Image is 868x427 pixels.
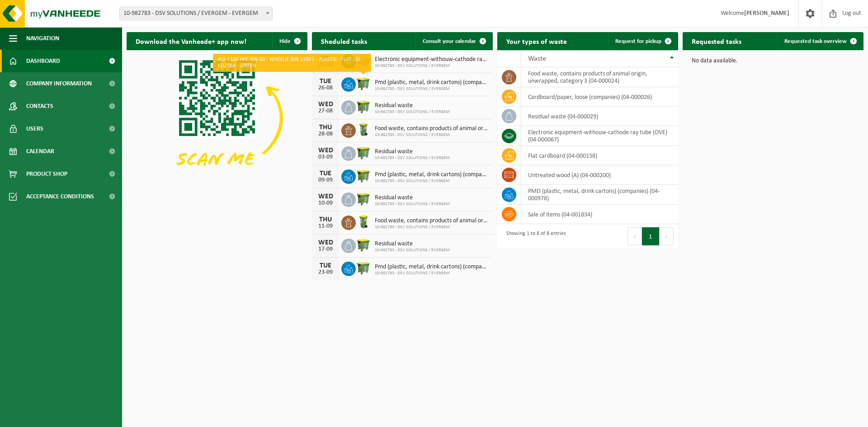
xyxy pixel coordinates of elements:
h2: Sheduled tasks [312,32,376,50]
div: WED [316,193,335,200]
span: 10-982783 - DSV SOLUTIONS / EVERGEM - EVERGEM [119,7,273,20]
span: Contacts [26,95,53,117]
img: WB-0140-HPE-GN-50 [356,214,371,230]
span: Company information [26,72,92,95]
span: Residual waste [375,148,450,155]
span: Calendar [26,140,54,163]
strong: [PERSON_NAME] [744,10,789,17]
img: WB-0140-HPE-GN-50 [356,122,371,137]
span: Pmd (plastic, metal, drink cartons) (companies) [375,171,488,178]
td: food waste, contains products of animal origin, unwrapped, category 3 (04-000024) [521,67,678,87]
span: Product Shop [26,163,67,185]
span: 10-982783 - DSV SOLUTIONS / EVERGEM [375,178,488,184]
span: 10-982783 - DSV SOLUTIONS / EVERGEM [375,248,450,253]
div: TUE [316,78,335,85]
h2: Download the Vanheede+ app now! [127,32,255,50]
span: Hide [279,38,291,44]
span: Navigation [26,27,59,50]
span: 10-982783 - DSV SOLUTIONS / EVERGEM [375,155,450,161]
button: Next [660,227,674,245]
button: Hide [272,32,307,50]
span: 10-982783 - DSV SOLUTIONS / EVERGEM [375,63,488,69]
div: TUE [316,170,335,177]
img: WB-1100-HPE-GN-50 [356,191,371,206]
button: 1 [642,227,660,245]
div: 28-08 [316,131,335,137]
span: 10-982783 - DSV SOLUTIONS / EVERGEM [375,225,488,230]
span: Requested task overview [784,38,847,44]
div: 23-09 [316,269,335,276]
img: WB-1100-HPE-GN-50 [356,145,371,160]
td: flat cardboard (04-000158) [521,146,678,165]
img: WB-1100-HPE-GN-50 [356,237,371,253]
span: Waste [528,55,546,62]
img: WB-1100-HPE-GN-50 [356,76,371,91]
img: WB-1100-HPE-GN-50 [356,260,371,276]
div: WED [316,147,335,154]
button: Previous [627,227,642,245]
span: 10-982783 - DSV SOLUTIONS / EVERGEM [375,202,450,207]
div: 27-08 [316,108,335,114]
td: electronic equipment-withouw-cathode ray tube (OVE) (04-000067) [521,126,678,146]
div: THU [316,216,335,223]
td: sale of items (04-001834) [521,205,678,224]
div: Showing 1 to 8 of 8 entries [502,226,566,246]
h2: Requested tasks [683,32,750,50]
span: Residual waste [375,194,450,202]
h2: Your types of waste [497,32,576,50]
div: THU [316,124,335,131]
img: WB-1100-HPE-GN-50 [356,99,371,114]
img: WB-1100-HPE-GN-50 [356,168,371,183]
p: No data available. [692,58,854,64]
span: Consult your calendar [423,38,476,44]
div: WED [316,239,335,246]
a: Requested task overview [777,32,863,50]
span: Users [26,117,43,140]
span: Food waste, contains products of animal origin, unwrapped, category 3 [375,125,488,132]
div: 11-09 [316,223,335,230]
a: Request for pickup [608,32,677,50]
div: 03-09 [316,154,335,160]
td: cardboard/paper, loose (companies) (04-000026) [521,87,678,107]
div: TUE [316,262,335,269]
div: 22-08 [316,62,335,68]
span: Dashboard [26,50,60,72]
span: Pmd (plastic, metal, drink cartons) (companies) [375,79,488,86]
span: 10-982783 - DSV SOLUTIONS / EVERGEM [375,86,488,92]
span: 10-982783 - DSV SOLUTIONS / EVERGEM - EVERGEM [120,7,272,20]
td: residual waste (04-000029) [521,107,678,126]
div: 26-08 [316,85,335,91]
span: Residual waste [375,240,450,248]
span: Residual waste [375,102,450,109]
div: WED [316,101,335,108]
td: untreated wood (A) (04-000200) [521,165,678,185]
span: 10-982783 - DSV SOLUTIONS / EVERGEM [375,271,488,276]
span: Request for pickup [615,38,661,44]
div: FRI [316,55,335,62]
div: 17-09 [316,246,335,253]
span: 10-982783 - DSV SOLUTIONS / EVERGEM [375,132,488,138]
span: Acceptance conditions [26,185,94,208]
span: 10-982783 - DSV SOLUTIONS / EVERGEM [375,109,450,115]
a: Consult your calendar [415,32,492,50]
span: Food waste, contains products of animal origin, unwrapped, category 3 [375,217,488,225]
div: 10-09 [316,200,335,206]
img: LP-PA-00000-WDN-11 [356,53,371,68]
div: 09-09 [316,177,335,183]
span: Electronic equipment-withouw-cathode ray tube (ove) [375,56,488,63]
td: PMD (plastic, metal, drink cartons) (companies) (04-000978) [521,185,678,205]
img: Download de VHEPlus App [127,50,307,186]
span: Pmd (plastic, metal, drink cartons) (companies) [375,263,488,271]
